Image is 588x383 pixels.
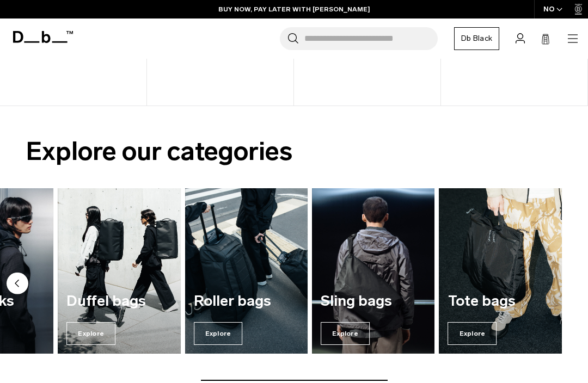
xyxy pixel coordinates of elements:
div: 5 / 7 [185,188,308,354]
span: Explore [321,322,370,345]
button: Previous slide [7,273,28,296]
a: Roller bags Explore [185,188,308,354]
div: 7 / 7 [439,188,562,354]
a: Tote bags Explore [439,188,562,354]
div: 4 / 7 [58,188,180,354]
h3: Duffel bags [66,293,171,310]
h3: Roller bags [194,293,299,310]
span: Explore [448,322,497,345]
a: Db Black [454,27,499,50]
h3: Sling bags [321,293,426,310]
h3: Tote bags [448,293,553,310]
a: BUY NOW, PAY LATER WITH [PERSON_NAME] [218,4,370,14]
div: 6 / 7 [312,188,434,354]
span: Explore [66,322,115,345]
a: Sling bags Explore [312,188,434,354]
h2: Explore our categories [26,132,562,171]
a: Duffel bags Explore [58,188,180,354]
span: Explore [194,322,243,345]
